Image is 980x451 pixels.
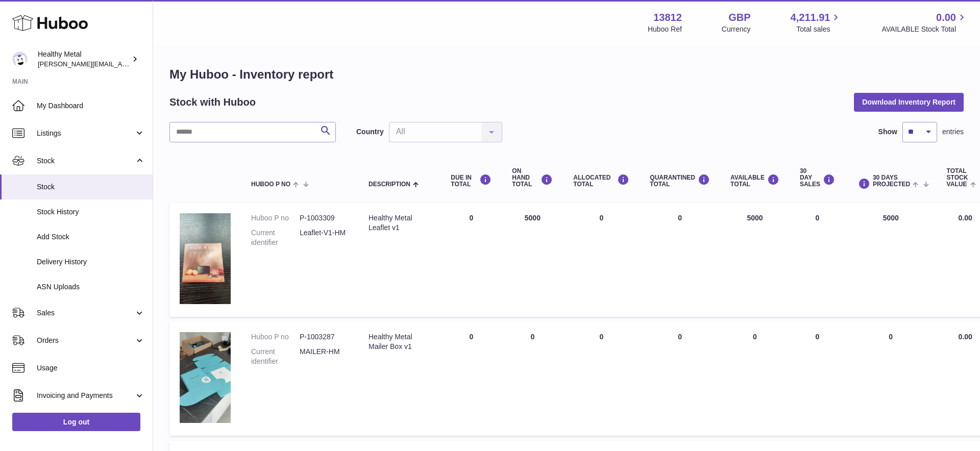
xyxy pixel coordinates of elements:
[37,207,145,217] span: Stock History
[180,332,231,423] img: product image
[369,213,430,233] div: Healthy Metal Leaflet v1
[791,11,842,34] a: 4,211.91 Total sales
[38,49,130,69] div: Healthy Metal
[300,347,348,366] dd: MAILER-HM
[878,127,897,137] label: Show
[650,174,710,188] div: QUARANTINED Total
[12,413,140,431] a: Log out
[791,11,830,24] span: 4,211.91
[37,308,134,318] span: Sales
[790,203,845,317] td: 0
[720,322,790,436] td: 0
[942,127,964,137] span: entries
[573,174,629,188] div: ALLOCATED Total
[37,232,145,242] span: Add Stock
[512,168,553,188] div: ON HAND Total
[300,213,348,223] dd: P-1003309
[959,333,972,341] span: 0.00
[37,156,134,166] span: Stock
[169,66,964,83] h1: My Huboo - Inventory report
[37,129,134,138] span: Listings
[502,322,563,436] td: 0
[37,182,145,192] span: Stock
[251,332,300,342] dt: Huboo P no
[854,93,964,111] button: Download Inventory Report
[881,11,968,34] a: 0.00 AVAILABLE Stock Total
[947,168,968,188] span: Total stock value
[251,228,300,247] dt: Current identifier
[37,336,134,345] span: Orders
[440,322,502,436] td: 0
[678,333,682,341] span: 0
[451,174,492,188] div: DUE IN TOTAL
[648,24,682,34] div: Huboo Ref
[653,11,682,24] strong: 13812
[300,228,348,247] dd: Leaflet-V1-HM
[37,101,145,111] span: My Dashboard
[369,332,430,352] div: Healthy Metal Mailer Box v1
[730,174,779,188] div: AVAILABLE Total
[12,52,28,67] img: jose@healthy-metal.com
[251,213,300,223] dt: Huboo P no
[720,203,790,317] td: 5000
[728,11,750,24] strong: GBP
[959,214,972,222] span: 0.00
[563,322,640,436] td: 0
[180,213,231,304] img: product image
[722,24,751,34] div: Currency
[356,127,384,137] label: Country
[37,391,134,400] span: Invoicing and Payments
[502,203,563,317] td: 5000
[563,203,640,317] td: 0
[440,203,502,317] td: 0
[37,257,145,267] span: Delivery History
[873,174,910,188] span: 30 DAYS PROJECTED
[251,347,300,366] dt: Current identifier
[251,181,290,188] span: Huboo P no
[845,322,937,436] td: 0
[881,24,968,34] span: AVAILABLE Stock Total
[300,332,348,342] dd: P-1003287
[678,214,682,222] span: 0
[845,203,937,317] td: 5000
[796,24,842,34] span: Total sales
[790,322,845,436] td: 0
[800,168,835,188] div: 30 DAY SALES
[936,11,956,24] span: 0.00
[369,181,410,188] span: Description
[37,282,145,292] span: ASN Uploads
[38,60,205,68] span: [PERSON_NAME][EMAIL_ADDRESS][DOMAIN_NAME]
[37,363,145,373] span: Usage
[169,95,256,109] h2: Stock with Huboo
